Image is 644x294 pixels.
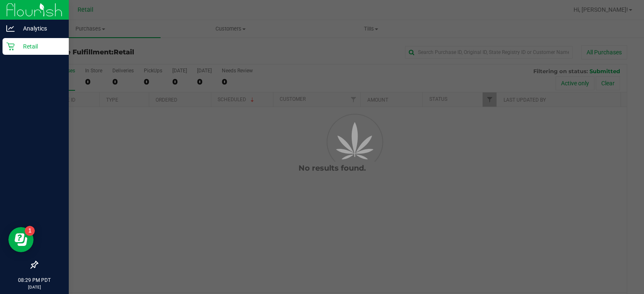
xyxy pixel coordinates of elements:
[4,284,65,290] p: [DATE]
[6,24,15,33] inline-svg: Analytics
[15,41,65,51] p: Retail
[6,42,15,51] inline-svg: Retail
[8,227,34,252] iframe: Resource center
[25,226,35,236] iframe: Resource center unread badge
[4,276,65,284] p: 08:29 PM PDT
[15,23,65,33] p: Analytics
